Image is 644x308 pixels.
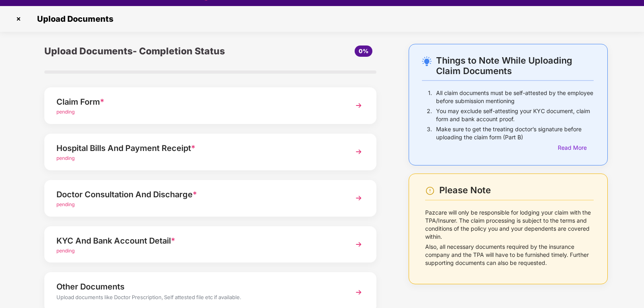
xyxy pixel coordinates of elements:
[56,155,75,161] span: pending
[427,107,432,123] p: 2.
[428,89,432,105] p: 1.
[12,12,25,25] img: svg+xml;base64,PHN2ZyBpZD0iQ3Jvc3MtMzJ4MzIiIHhtbG5zPSJodHRwOi8vd3d3LnczLm9yZy8yMDAwL3N2ZyIgd2lkdG...
[56,280,339,293] div: Other Documents
[351,145,366,159] img: svg+xml;base64,PHN2ZyBpZD0iTmV4dCIgeG1sbnM9Imh0dHA6Ly93d3cudzMub3JnLzIwMDAvc3ZnIiB3aWR0aD0iMzYiIG...
[56,142,339,155] div: Hospital Bills And Payment Receipt
[44,44,266,58] div: Upload Documents- Completion Status
[351,191,366,205] img: svg+xml;base64,PHN2ZyBpZD0iTmV4dCIgeG1sbnM9Imh0dHA6Ly93d3cudzMub3JnLzIwMDAvc3ZnIiB3aWR0aD0iMzYiIG...
[56,188,339,201] div: Doctor Consultation And Discharge
[359,48,368,54] span: 0%
[351,285,366,300] img: svg+xml;base64,PHN2ZyBpZD0iTmV4dCIgeG1sbnM9Imh0dHA6Ly93d3cudzMub3JnLzIwMDAvc3ZnIiB3aWR0aD0iMzYiIG...
[436,125,594,141] p: Make sure to get the treating doctor’s signature before uploading the claim form (Part B)
[351,98,366,113] img: svg+xml;base64,PHN2ZyBpZD0iTmV4dCIgeG1sbnM9Imh0dHA6Ly93d3cudzMub3JnLzIwMDAvc3ZnIiB3aWR0aD0iMzYiIG...
[422,56,432,66] img: svg+xml;base64,PHN2ZyB4bWxucz0iaHR0cDovL3d3dy53My5vcmcvMjAwMC9zdmciIHdpZHRoPSIyNC4wOTMiIGhlaWdodD...
[436,107,594,123] p: You may exclude self-attesting your KYC document, claim form and bank account proof.
[425,186,435,196] img: svg+xml;base64,PHN2ZyBpZD0iV2FybmluZ18tXzI0eDI0IiBkYXRhLW5hbWU9Ildhcm5pbmcgLSAyNHgyNCIgeG1sbnM9Im...
[29,14,117,24] span: Upload Documents
[56,201,75,207] span: pending
[425,209,594,241] p: Pazcare will only be responsible for lodging your claim with the TPA/Insurer. The claim processin...
[56,234,339,247] div: KYC And Bank Account Detail
[558,143,594,152] div: Read More
[436,55,594,76] div: Things to Note While Uploading Claim Documents
[439,185,594,196] div: Please Note
[56,248,75,254] span: pending
[56,293,339,304] div: Upload documents like Doctor Prescription, Self attested file etc if available.
[425,243,594,267] p: Also, all necessary documents required by the insurance company and the TPA will have to be furni...
[427,125,432,141] p: 3.
[56,109,75,115] span: pending
[436,89,594,105] p: All claim documents must be self-attested by the employee before submission mentioning
[56,95,339,108] div: Claim Form
[351,237,366,252] img: svg+xml;base64,PHN2ZyBpZD0iTmV4dCIgeG1sbnM9Imh0dHA6Ly93d3cudzMub3JnLzIwMDAvc3ZnIiB3aWR0aD0iMzYiIG...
